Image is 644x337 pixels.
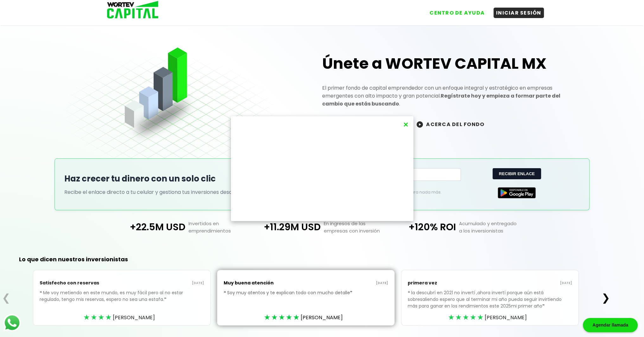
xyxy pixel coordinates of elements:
[583,318,638,332] div: Agendar llamada
[421,3,487,18] a: CENTRO DE AYUDA
[494,8,544,18] button: INICIAR SESIÓN
[233,119,411,219] iframe: YouTube video player
[427,8,487,18] button: CENTRO DE AYUDA
[401,119,410,130] button: ×
[3,314,21,332] img: logos_whatsapp-icon.242b2217.svg
[487,3,544,18] a: INICIAR SESIÓN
